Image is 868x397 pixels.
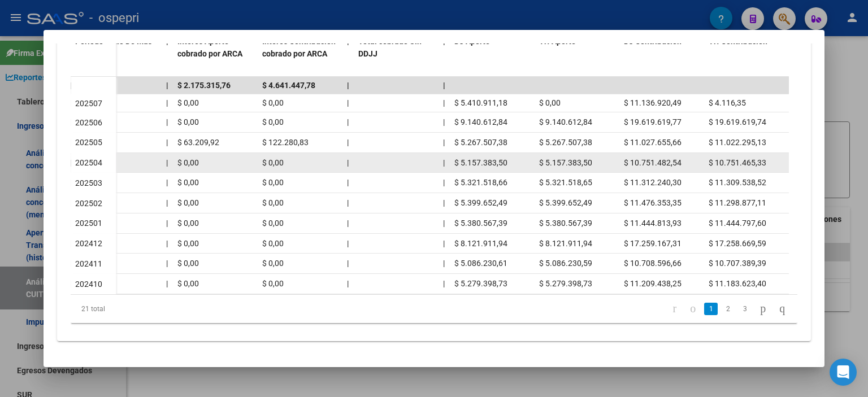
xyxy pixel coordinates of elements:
span: $ 5.279.398,73 [539,279,592,288]
datatable-header-cell: DJ Aporte [450,29,535,79]
span: | [166,81,168,90]
span: 202505 [75,138,102,147]
span: $ 5.267.507,38 [454,138,507,147]
span: $ 5.086.230,61 [454,259,507,268]
span: $ 11.309.538,52 [709,178,766,187]
span: $ 11.476.353,35 [624,198,682,207]
span: | [347,138,349,147]
span: $ 11.298.877,11 [709,198,766,207]
a: 1 [704,303,718,315]
span: $ 11.022.295,13 [709,138,766,147]
span: $ 17.259.167,31 [624,239,682,248]
span: | [166,158,168,167]
span: $ 5.086.230,59 [539,259,592,268]
a: go to previous page [685,303,701,315]
span: $ 0,00 [177,198,199,207]
span: | [347,81,349,90]
span: 202507 [75,99,102,108]
span: | [443,178,445,187]
span: | [347,279,349,288]
span: | [166,259,168,268]
span: 202506 [75,118,102,127]
li: page 2 [719,299,736,319]
span: $ 0,00 [539,98,561,107]
span: $ 19.619.619,74 [709,117,766,126]
span: Interés Aporte cobrado por ARCA [177,37,242,59]
span: | [443,259,445,268]
span: $ 11.312.240,30 [624,178,682,187]
datatable-header-cell: Período [71,29,116,77]
div: Open Intercom Messenger [830,359,857,386]
span: Interés Contribución cobrado por ARCA [262,37,336,59]
span: | [443,98,445,107]
span: $ 4.641.447,78 [262,81,315,90]
span: | [443,138,445,147]
span: $ 0,00 [262,279,284,288]
span: $ 8.121.911,94 [454,239,507,248]
span: $ 4.116,35 [709,98,746,107]
span: $ 5.380.567,39 [454,219,507,228]
datatable-header-cell: Transferido De Más [77,29,162,79]
a: go to next page [755,303,771,315]
datatable-header-cell: Trf Aporte [535,29,619,79]
span: | [347,219,349,228]
span: 202502 [75,199,102,208]
span: $ 0,00 [177,158,199,167]
a: go to first page [668,303,682,315]
span: | [166,117,168,126]
li: page 3 [736,299,753,319]
span: $ 2.175.315,76 [177,81,231,90]
span: $ 9.140.612,84 [454,117,507,126]
span: | [347,259,349,268]
span: $ 9.140.612,84 [539,117,592,126]
datatable-header-cell: DJ Contribucion [619,29,704,79]
span: | [443,198,445,207]
span: $ 63.209,92 [177,138,219,147]
span: $ 5.279.398,73 [454,279,507,288]
span: $ 0,00 [262,239,284,248]
span: $ 11.027.655,66 [624,138,682,147]
datatable-header-cell: | [162,29,173,79]
span: $ 11.183.623,40 [709,279,766,288]
span: | [166,239,168,248]
span: 202503 [75,178,102,187]
span: | [347,178,349,187]
span: $ 10.751.482,54 [624,158,682,167]
span: 202501 [75,219,102,228]
span: 202504 [75,158,102,167]
span: | [166,279,168,288]
span: $ 0,00 [177,178,199,187]
span: 202411 [75,259,102,268]
span: $ 17.258.669,59 [709,239,766,248]
span: | [347,239,349,248]
span: | [443,81,445,90]
span: $ 5.157.383,50 [454,158,507,167]
span: $ 0,00 [262,98,284,107]
div: 21 total [71,295,214,323]
datatable-header-cell: | [439,29,450,79]
a: 3 [738,303,752,315]
span: $ 0,00 [262,117,284,126]
span: | [347,198,349,207]
span: | [166,98,168,107]
span: Total cobrado Sin DDJJ [358,37,422,59]
span: $ 5.267.507,38 [539,138,592,147]
span: | [166,138,168,147]
span: $ 5.157.383,50 [539,158,592,167]
span: $ 5.380.567,39 [539,219,592,228]
span: | [166,198,168,207]
span: $ 5.410.911,18 [454,98,507,107]
datatable-header-cell: Trf Contribucion [704,29,789,79]
span: $ 0,00 [177,117,199,126]
span: $ 19.619.619,77 [624,117,682,126]
span: $ 8.121.911,94 [539,239,592,248]
span: $ 5.399.652,49 [454,198,507,207]
datatable-header-cell: | [342,29,354,79]
span: $ 5.321.518,66 [454,178,507,187]
span: $ 0,00 [262,158,284,167]
span: $ 0,00 [177,98,199,107]
datatable-header-cell: Total cobrado Sin DDJJ [354,29,439,79]
span: $ 0,00 [177,219,199,228]
span: | [443,239,445,248]
span: | [347,117,349,126]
